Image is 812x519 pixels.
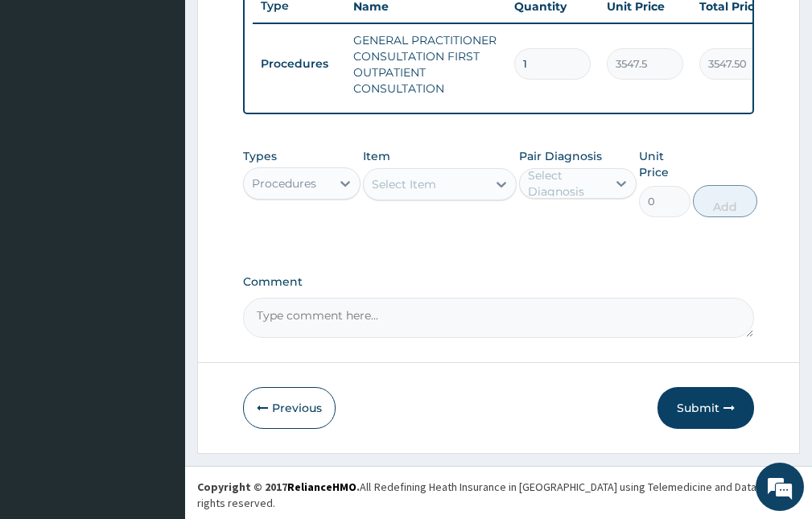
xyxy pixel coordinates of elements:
label: Unit Price [639,148,690,180]
a: RelianceHMO [287,480,357,494]
label: Types [243,150,277,163]
textarea: Type your message and hit 'Enter' [8,347,307,403]
td: Procedures [253,49,345,79]
img: d_794563401_company_1708531726252_794563401 [30,80,65,121]
button: Add [693,185,757,217]
label: Comment [243,275,754,289]
div: Redefining Heath Insurance in [GEOGRAPHIC_DATA] using Telemedicine and Data Science! [374,479,800,495]
div: Select Diagnosis [528,167,605,200]
span: We're online! [93,156,222,319]
button: Previous [243,387,336,429]
label: Item [363,148,390,164]
label: Pair Diagnosis [519,148,602,164]
div: Minimize live chat window [264,8,303,47]
div: Chat with us now [84,90,270,111]
div: Select Item [372,176,436,192]
button: Submit [657,387,754,429]
strong: Copyright © 2017 . [197,480,360,494]
div: Procedures [252,175,316,192]
td: GENERAL PRACTITIONER CONSULTATION FIRST OUTPATIENT CONSULTATION [345,24,506,105]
